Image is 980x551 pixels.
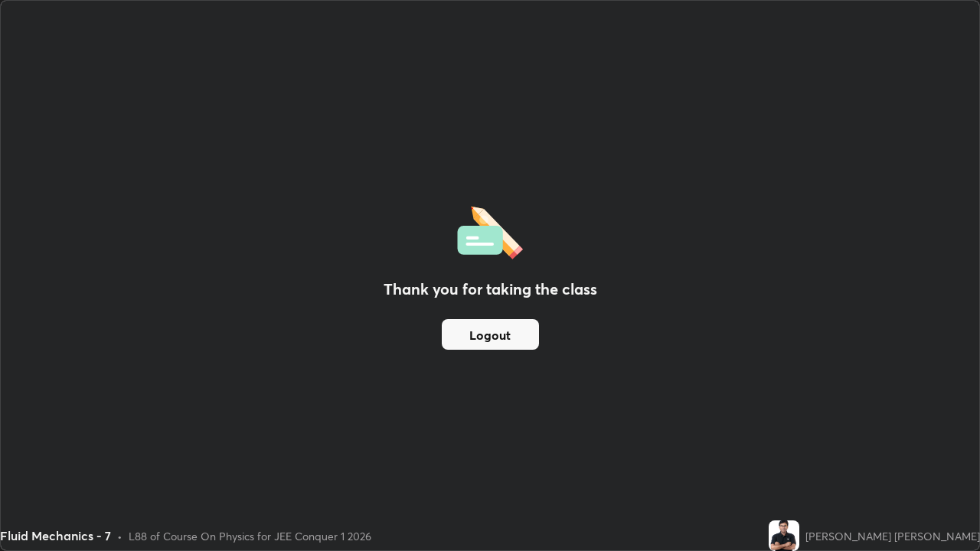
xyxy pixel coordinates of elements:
[129,528,371,544] div: L88 of Course On Physics for JEE Conquer 1 2026
[117,528,122,544] div: •
[769,520,799,551] img: 69af8b3bbf82471eb9dbcfa53d5670df.jpg
[457,201,523,259] img: offlineFeedback.1438e8b3.svg
[805,528,980,544] div: [PERSON_NAME] [PERSON_NAME]
[442,319,539,350] button: Logout
[384,278,597,301] h2: Thank you for taking the class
